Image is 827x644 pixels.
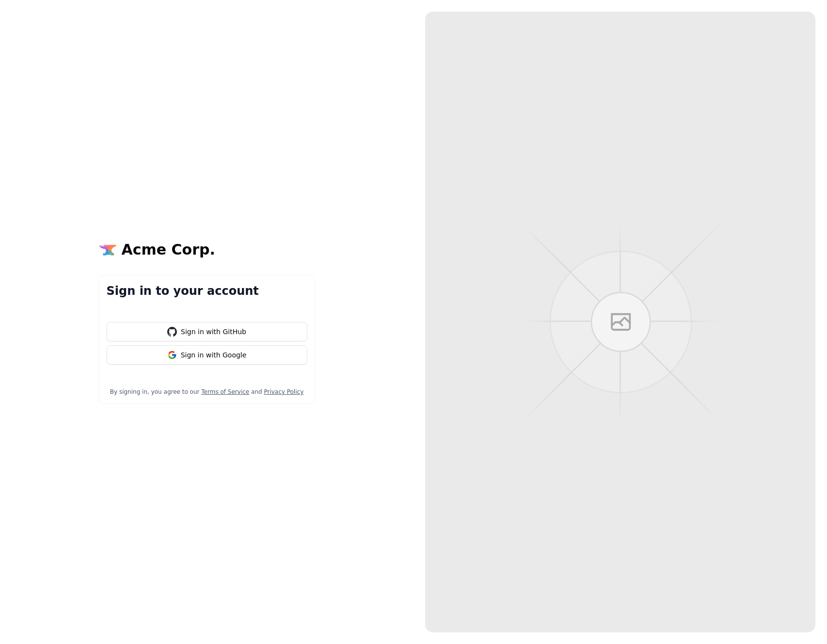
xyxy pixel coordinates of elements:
[201,388,249,395] a: Terms of Service
[167,327,177,337] img: github-black.3b925f14.svg
[425,12,815,632] img: Onboarding illustration
[107,345,307,365] button: Sign in with Google
[107,283,307,299] h1: Sign in to your account
[264,388,303,395] a: Privacy Policy
[107,388,307,396] div: By signing in, you agree to our and
[167,350,177,360] img: google.58e3d63e.svg
[122,241,215,258] p: Acme Corp.
[107,322,307,341] button: Sign in with GitHub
